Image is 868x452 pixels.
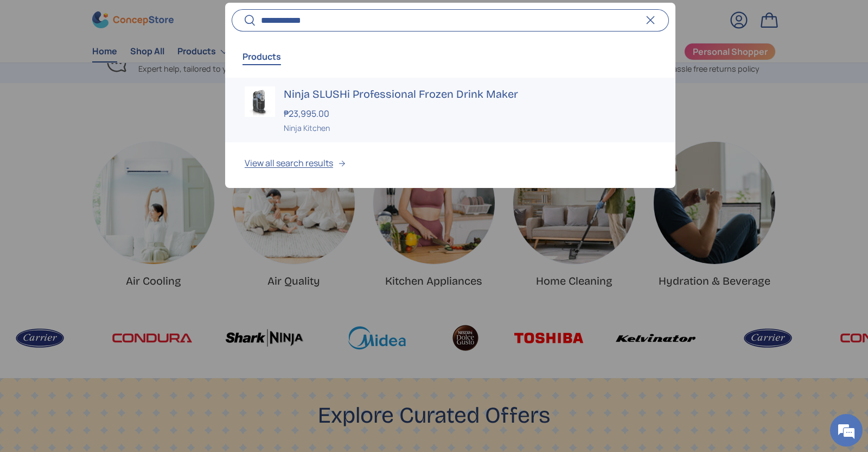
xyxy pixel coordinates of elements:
[242,44,281,69] button: Products
[284,122,656,134] div: Ninja Kitchen
[225,78,675,142] a: Ninja SLUSHi Professional Frozen Drink Maker ₱23,995.00 Ninja Kitchen
[225,142,675,188] button: View all search results
[284,86,656,102] h3: Ninja SLUSHi Professional Frozen Drink Maker
[284,108,332,120] strong: ₱23,995.00
[63,137,150,247] span: We're online!
[5,297,207,335] textarea: Type your message and hit 'Enter'
[56,61,182,75] div: Chat with us now
[178,5,204,32] div: Minimize live chat window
